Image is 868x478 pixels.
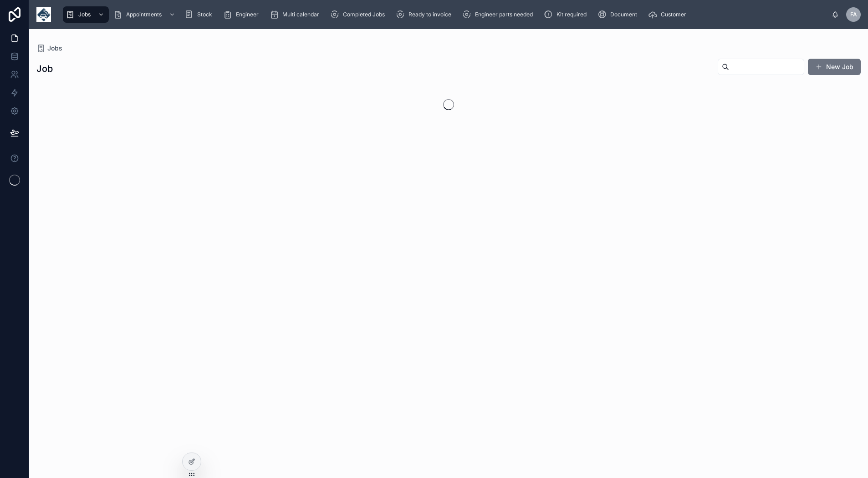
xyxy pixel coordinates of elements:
[850,11,857,18] span: FA
[808,59,861,75] button: New Job
[475,11,533,18] span: Engineer parts needed
[541,6,593,23] a: Kit required
[182,6,219,23] a: Stock
[63,6,109,23] a: Jobs
[595,6,643,23] a: Document
[58,5,832,25] div: scrollable content
[282,11,319,18] span: Multi calendar
[393,6,458,23] a: Ready to invoice
[236,11,259,18] span: Engineer
[460,6,539,23] a: Engineer parts needed
[408,11,451,18] span: Ready to invoice
[47,44,62,53] span: Jobs
[645,6,693,23] a: Customer
[661,11,686,18] span: Customer
[111,6,180,23] a: Appointments
[610,11,637,18] span: Document
[36,44,62,53] a: Jobs
[36,62,53,75] h1: Job
[557,11,587,18] span: Kit required
[220,6,265,23] a: Engineer
[327,6,391,23] a: Completed Jobs
[78,11,91,18] span: Jobs
[267,6,326,23] a: Multi calendar
[126,11,162,18] span: Appointments
[36,7,51,22] img: App logo
[343,11,385,18] span: Completed Jobs
[197,11,212,18] span: Stock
